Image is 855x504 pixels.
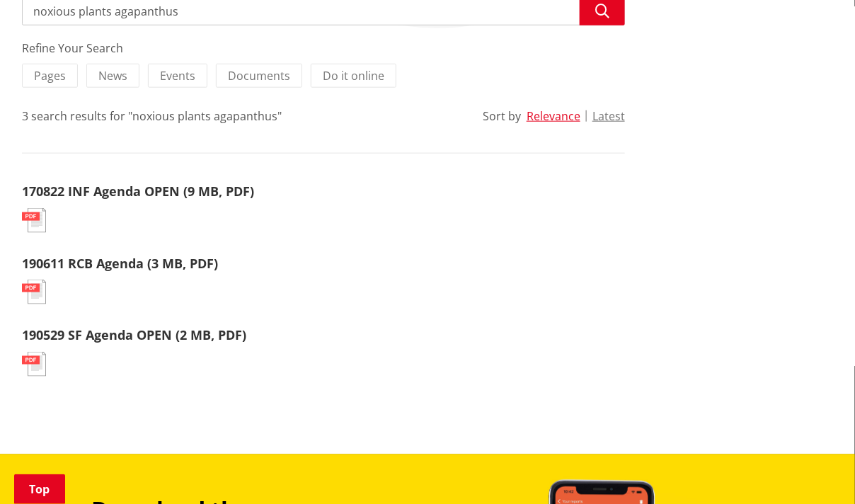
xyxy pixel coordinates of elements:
[22,108,282,125] div: 3 search results for "noxious plants agapanthus"
[160,68,195,84] span: Events
[34,68,66,84] span: Pages
[14,474,65,504] a: Top
[527,110,580,122] button: Relevance
[22,255,218,272] a: 190611 RCB Agenda (3 MB, PDF)
[22,280,46,304] img: document-pdf.svg
[22,40,625,57] div: Refine Your Search
[228,68,290,84] span: Documents
[98,68,127,84] span: News
[483,108,521,125] div: Sort by
[323,68,384,84] span: Do it online
[22,208,46,233] img: document-pdf.svg
[790,445,841,496] iframe: Messenger Launcher
[22,183,254,200] a: 170822 INF Agenda OPEN (9 MB, PDF)
[22,352,46,377] img: document-pdf.svg
[22,326,246,343] a: 190529 SF Agenda OPEN (2 MB, PDF)
[592,110,625,122] button: Latest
